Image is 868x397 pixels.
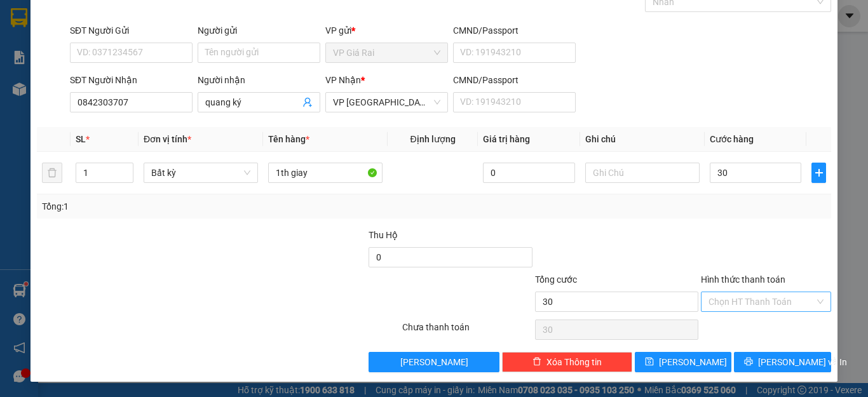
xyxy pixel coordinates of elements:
span: [PERSON_NAME] [659,355,727,369]
div: Người nhận [198,73,320,87]
div: Tổng: 1 [42,199,336,213]
span: Giá trị hàng [483,134,530,144]
div: Chưa thanh toán [401,320,534,342]
input: 0 [483,163,574,183]
span: save [645,357,654,367]
span: VP Nhận [325,75,361,85]
div: CMND/Passport [453,24,576,37]
span: [PERSON_NAME] và In [758,355,847,369]
li: Người gửi hàng xác nhận [31,62,215,74]
input: VD: Bàn, Ghế [268,163,383,183]
span: Cước hàng [710,134,754,144]
i: (đã đồng ý và ký tên) [90,75,157,84]
div: Cước Rồi : 40.000 [6,41,76,55]
button: [PERSON_NAME] [369,352,499,372]
button: save[PERSON_NAME] [635,352,732,372]
span: delete [532,357,541,367]
span: VP Sài Gòn [333,93,440,112]
button: deleteXóa Thông tin [502,352,632,372]
label: Hình thức thanh toán [701,274,785,285]
span: SL [76,134,86,144]
button: delete [42,163,62,183]
span: Định lượng [410,134,455,144]
span: Tổng cước [535,274,577,285]
div: Người gửi [198,24,320,37]
span: plus [812,168,825,178]
div: VP gửi [325,24,448,37]
b: Tổng phải thu: 0 [81,43,146,53]
div: SĐT Người Nhận [70,73,193,87]
button: plus [811,163,826,183]
span: Tên hàng [268,134,309,144]
span: Xóa Thông tin [546,355,602,369]
span: Tổng cộng [10,15,69,30]
button: printer[PERSON_NAME] và In [734,352,831,372]
span: VP Giá Rai [333,43,440,62]
div: CMND/Passport [453,73,576,87]
span: Bất kỳ [151,163,250,182]
span: [PERSON_NAME] [400,355,468,369]
div: SĐT Người Gửi [70,24,193,37]
th: Ghi chú [580,127,705,152]
span: Đơn vị tính [144,134,191,144]
span: printer [744,357,753,367]
span: Thu Hộ [369,230,398,240]
input: Ghi Chú [585,163,700,183]
span: user-add [302,97,313,107]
